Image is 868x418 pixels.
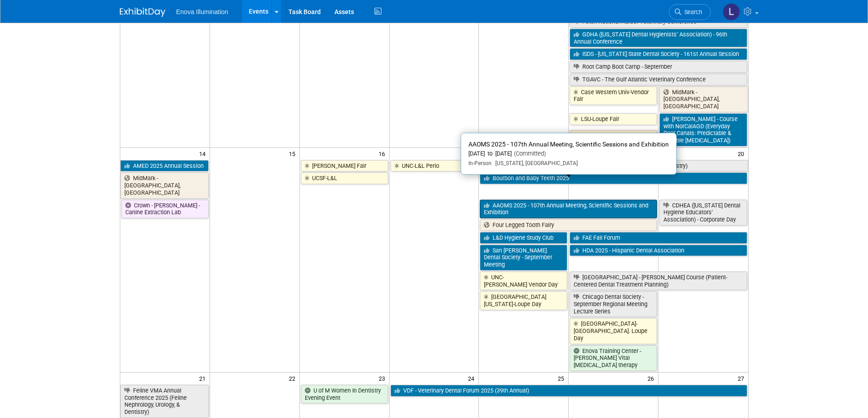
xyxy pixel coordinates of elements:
[480,245,567,271] a: San [PERSON_NAME] Dental Society - September Meeting
[512,150,546,157] span: (Committed)
[723,3,740,20] img: Lucas Mlinarcik
[659,86,748,112] a: MidMark - [GEOGRAPHIC_DATA], [GEOGRAPHIC_DATA]
[390,385,747,397] a: VDF - Veterinary Dental Forum 2025 (39th Annual)
[480,291,567,310] a: [GEOGRAPHIC_DATA][US_STATE]-Loupe Day
[198,373,210,384] span: 21
[468,150,669,158] div: [DATE] to [DATE]
[378,148,389,159] span: 16
[737,373,748,384] span: 27
[570,291,657,317] a: Chicago Dental Society - September Regional Meeting Lecture Series
[570,86,657,105] a: Case Western Univ-Vendor Fair
[570,29,747,47] a: GDHA ([US_STATE] Dental Hygienists’ Association) - 96th Annual Conference
[659,200,747,226] a: CDHEA ([US_STATE] Dental Hygiene Educators’ Association) - Corporate Day
[120,8,165,17] img: ExhibitDay
[737,148,748,159] span: 20
[480,200,657,218] a: AAOMS 2025 - 107th Annual Meeting, Scientific Sessions and Exhibition
[480,272,567,290] a: UNC-[PERSON_NAME] Vendor Day
[570,74,747,86] a: TGAVC - The Gulf Atlantic Veterinary Conference
[301,385,388,403] a: U of M Women In Dentistry Evening Event
[120,172,209,198] a: MidMark - [GEOGRAPHIC_DATA], [GEOGRAPHIC_DATA]
[301,172,388,184] a: UCSF-L&L
[669,4,711,20] a: Search
[570,61,747,73] a: Root Camp Boot Camp - September
[570,272,747,290] a: [GEOGRAPHIC_DATA] - [PERSON_NAME] Course (Patient-Centered Dental Treatment Planning)
[681,9,702,15] span: Search
[176,8,228,15] span: Enova Illumination
[480,232,567,244] a: L&D Hygiene Study Club
[480,172,747,184] a: Bourbon and Baby Teeth 2025
[570,345,657,371] a: Enova Training Center - [PERSON_NAME] Vital [MEDICAL_DATA] therapy
[301,160,388,172] a: [PERSON_NAME] Fair
[492,160,578,166] span: [US_STATE], [GEOGRAPHIC_DATA]
[647,373,658,384] span: 26
[570,245,747,257] a: HDA 2025 - Hispanic Dental Association
[121,200,209,218] a: Crown - [PERSON_NAME] - Canine Extraction Lab
[570,48,747,60] a: ISDS - [US_STATE] State Dental Society - 161st Annual Session
[570,232,747,244] a: FAE Fall Forum
[570,318,657,344] a: [GEOGRAPHIC_DATA]-[GEOGRAPHIC_DATA]. Loupe Day
[570,113,657,125] a: LSU-Loupe Fair
[120,160,209,172] a: AMED 2025 Annual Session
[480,219,657,231] a: Four Legged Tooth Fairy
[570,130,657,142] a: [PERSON_NAME] OOO
[288,148,299,159] span: 15
[288,373,299,384] span: 22
[659,113,747,146] a: [PERSON_NAME] - Course with NorCalAGD (Everyday Root Canals: Predictable & Reliable [MEDICAL_DATA])
[557,373,568,384] span: 25
[390,160,478,172] a: UNC-L&L Perio
[378,373,389,384] span: 23
[468,141,669,148] span: AAOMS 2025 - 107th Annual Meeting, Scientific Sessions and Exhibition
[198,148,210,159] span: 14
[467,373,478,384] span: 24
[120,385,209,418] a: Feline VMA Annual Conference 2025 (Feline Nephrology, Urology, & Dentistry)
[468,160,492,166] span: In-Person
